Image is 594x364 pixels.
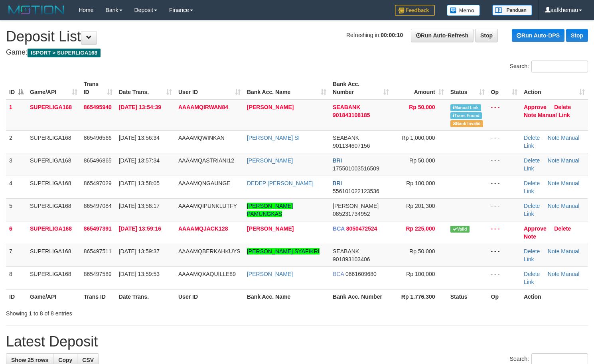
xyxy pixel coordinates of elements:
td: - - - [488,198,521,221]
th: Op [488,289,521,304]
span: Rp 100,000 [406,271,435,277]
a: Note [548,157,560,164]
span: 865496566 [84,135,112,141]
a: [PERSON_NAME] SYAFIKRI [247,248,320,254]
td: SUPERLIGA168 [27,198,81,221]
a: Manual Link [524,271,579,285]
span: Valid transaction [450,226,470,233]
td: 7 [6,244,27,266]
span: [DATE] 13:54:39 [119,104,161,110]
input: Search: [531,61,588,72]
a: Manual Link [524,180,579,194]
span: Similar transaction found [450,112,482,119]
span: [DATE] 13:58:17 [119,203,160,209]
span: [DATE] 13:58:05 [119,180,160,186]
a: Note [548,135,560,141]
a: Note [548,271,560,277]
div: Showing 1 to 8 of 8 entries [6,306,241,317]
span: SEABANK [333,104,360,110]
td: SUPERLIGA168 [27,266,81,289]
span: AAAAMQASTRIANI12 [178,157,234,164]
th: Status: activate to sort column ascending [447,77,488,100]
a: Note [524,233,536,240]
span: Bank is not match [450,120,483,127]
th: Action [521,289,588,304]
a: DEDEP [PERSON_NAME] [247,180,314,186]
span: AAAAMQIRWAN84 [178,104,228,110]
span: Copy 901893103406 to clipboard [333,256,370,262]
th: Status [447,289,488,304]
span: 865496865 [84,157,112,164]
a: [PERSON_NAME] [247,271,293,277]
span: BRI [333,180,342,186]
span: Copy 8050472524 to clipboard [346,225,377,232]
a: Stop [566,29,588,42]
th: Trans ID: activate to sort column ascending [81,77,116,100]
td: - - - [488,266,521,289]
td: - - - [488,130,521,153]
span: Rp 1,000,000 [402,135,435,141]
span: Copy 901134607156 to clipboard [333,143,370,149]
td: SUPERLIGA168 [27,176,81,198]
span: 865497391 [84,225,112,232]
span: Copy 556101022123536 to clipboard [333,188,379,194]
a: [PERSON_NAME] [247,225,294,232]
span: Copy [58,357,72,363]
a: Delete [524,248,540,254]
a: Delete [524,135,540,141]
span: [DATE] 13:59:16 [119,225,161,232]
td: SUPERLIGA168 [27,130,81,153]
th: Bank Acc. Name [244,289,330,304]
td: 6 [6,221,27,244]
span: [DATE] 13:56:34 [119,135,160,141]
img: Button%20Memo.svg [447,5,480,16]
span: SEABANK [333,135,359,141]
th: Bank Acc. Name: activate to sort column ascending [244,77,330,100]
span: Show 25 rows [11,357,48,363]
a: Run Auto-DPS [512,29,564,42]
a: Stop [475,29,498,42]
span: AAAAMQNGAUNGE [178,180,231,186]
span: ISPORT > SUPERLIGA168 [28,49,101,57]
span: 865497511 [84,248,112,254]
span: CSV [82,357,94,363]
span: BRI [333,157,342,164]
h1: Deposit List [6,29,588,45]
a: [PERSON_NAME] PAMUNGKAS [247,203,293,217]
td: - - - [488,244,521,266]
img: panduan.png [492,5,532,16]
th: ID: activate to sort column descending [6,77,27,100]
a: Note [524,112,536,118]
a: [PERSON_NAME] [247,157,293,164]
a: Manual Link [524,135,579,149]
a: Manual Link [524,248,579,262]
td: SUPERLIGA168 [27,221,81,244]
span: 865497084 [84,203,112,209]
th: Game/API [27,289,81,304]
span: Copy 175501003516509 to clipboard [333,165,379,172]
span: Rp 201,300 [406,203,435,209]
a: [PERSON_NAME] [247,104,294,110]
td: SUPERLIGA168 [27,244,81,266]
a: Delete [524,203,540,209]
a: Note [548,180,560,186]
th: User ID [175,289,244,304]
th: Game/API: activate to sort column ascending [27,77,81,100]
span: Rp 100,000 [406,180,435,186]
td: SUPERLIGA168 [27,100,81,131]
span: Copy 085231734952 to clipboard [333,211,370,217]
span: Copy 901843108185 to clipboard [333,112,370,118]
td: - - - [488,153,521,176]
span: AAAAMQBERKAHKUYS [178,248,241,254]
th: Date Trans.: activate to sort column ascending [116,77,175,100]
th: Trans ID [81,289,116,304]
th: Amount: activate to sort column ascending [392,77,447,100]
strong: 00:00:10 [381,32,403,38]
th: Rp 1.776.300 [392,289,447,304]
td: - - - [488,221,521,244]
th: User ID: activate to sort column ascending [175,77,244,100]
a: Note [548,248,560,254]
span: SEABANK [333,248,359,254]
td: SUPERLIGA168 [27,153,81,176]
a: [PERSON_NAME] SI [247,135,300,141]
